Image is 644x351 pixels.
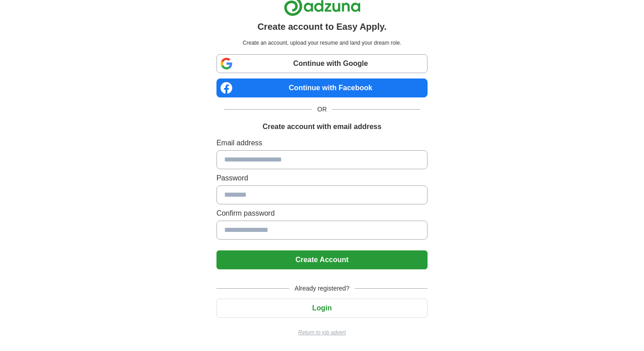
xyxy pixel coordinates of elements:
a: Return to job advert [216,328,428,337]
span: OR [312,105,332,114]
a: Continue with Facebook [216,79,428,97]
h1: Create account to Easy Apply. [258,20,387,33]
a: Login [216,304,428,312]
h1: Create account with email address [263,121,381,132]
button: Login [216,299,428,318]
span: Already registered? [289,284,355,293]
label: Email address [216,138,428,148]
label: Password [216,173,428,184]
button: Create Account [216,250,428,269]
p: Create an account, upload your resume and land your dream role. [218,39,426,47]
label: Confirm password [216,208,428,219]
a: Continue with Google [216,54,428,73]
